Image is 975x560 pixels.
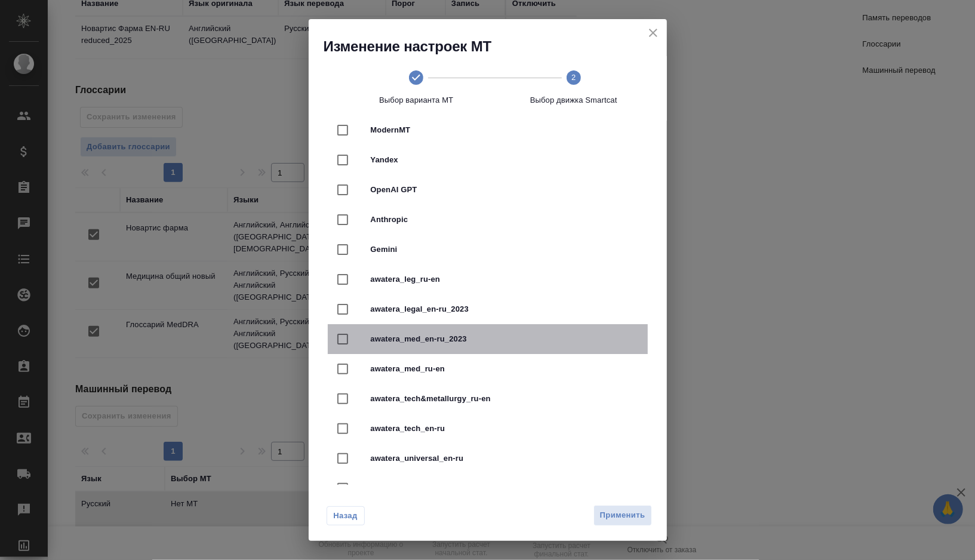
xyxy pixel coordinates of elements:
div: awatera_universal_en-ru [328,444,648,473]
span: OpenAI GPT [371,184,638,196]
div: Gemini [328,235,648,264]
div: ModernMT [328,115,648,145]
span: awatera_universal_en-ru [371,453,638,464]
span: Med&Pharma [371,482,638,494]
span: Yandex [371,154,638,166]
span: awatera_legal_en-ru_2023 [371,303,638,315]
span: awatera_med_ru-en [371,363,638,375]
span: awatera_leg_ru-en [371,273,638,285]
span: Выбор движка Smartcat [500,94,648,106]
div: awatera_med_en-ru_2023 [328,324,648,354]
button: Назад [327,506,365,525]
div: awatera_tech_en-ru [328,414,648,444]
span: Gemini [371,244,638,256]
div: OpenAI GPT [328,175,648,205]
div: Med&Pharma [328,473,648,503]
span: ModernMT [371,124,638,136]
span: Anthropic [371,214,638,226]
div: awatera_legal_en-ru_2023 [328,294,648,324]
div: awatera_tech&metallurgy_ru-en [328,384,648,414]
span: Применить [600,509,645,522]
div: awatera_med_ru-en [328,354,648,384]
button: Применить [593,505,652,526]
span: Выбор варианта МТ [343,94,491,106]
div: Yandex [328,145,648,175]
span: awatera_med_en-ru_2023 [371,333,638,345]
span: awatera_tech&metallurgy_ru-en [371,393,638,405]
span: awatera_tech_en-ru [371,423,638,435]
div: awatera_leg_ru-en [328,264,648,294]
span: Назад [333,510,358,522]
h2: Изменение настроек МТ [324,37,667,56]
text: 2 [571,73,576,82]
div: Anthropic [328,205,648,235]
button: close [644,24,662,42]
